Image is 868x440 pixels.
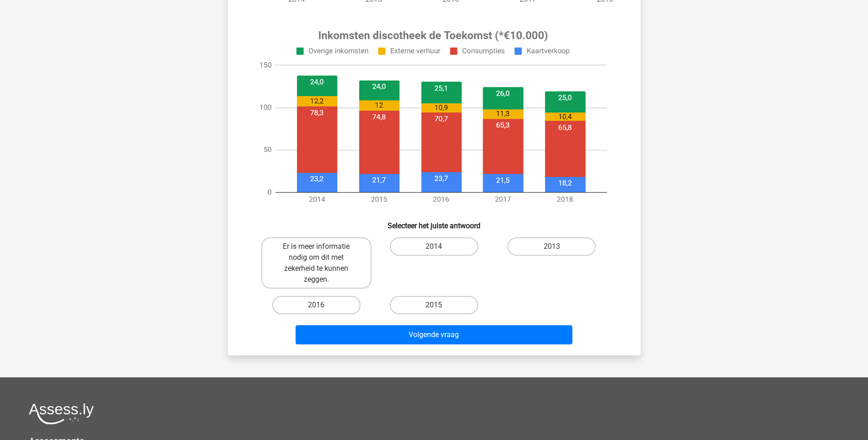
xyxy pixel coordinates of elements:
img: Assessly logo [29,403,94,424]
h6: Selecteer het juiste antwoord [243,214,626,230]
button: Volgende vraag [296,325,572,344]
label: 2013 [507,237,596,256]
label: 2015 [390,296,478,314]
label: 2014 [390,237,478,256]
label: 2016 [272,296,361,314]
label: Er is meer informatie nodig om dit met zekerheid te kunnen zeggen. [261,237,372,289]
